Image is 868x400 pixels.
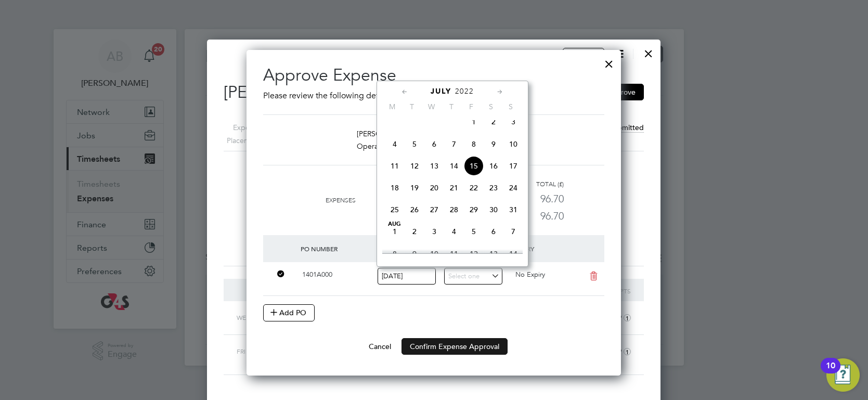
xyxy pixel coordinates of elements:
[263,304,315,321] button: Add PO
[401,338,508,355] button: Confirm Expense Approval
[385,222,405,227] span: Aug
[503,178,523,198] span: 24
[442,102,461,111] span: T
[422,102,442,111] span: W
[385,178,405,198] span: 18
[511,239,578,258] div: Expiry
[444,244,464,264] span: 11
[464,178,484,198] span: 22
[356,190,429,208] div: 96.7
[624,314,631,321] i: 1
[464,244,484,264] span: 12
[464,112,484,132] span: 1
[503,200,523,220] span: 31
[237,347,245,355] span: Fri
[224,82,644,104] h2: [PERSON_NAME] Expense:
[405,222,424,241] span: 2
[357,129,414,138] span: [PERSON_NAME]
[464,222,484,241] span: 5
[444,156,464,176] span: 14
[444,222,464,241] span: 4
[298,239,378,258] div: PO Number
[237,313,251,321] span: Wed
[402,102,422,111] span: T
[378,268,436,285] input: Select one
[385,200,405,220] span: 25
[211,134,270,147] label: Placement ID
[405,244,424,264] span: 9
[405,156,424,176] span: 12
[424,156,444,176] span: 13
[424,200,444,220] span: 27
[484,200,503,220] span: 30
[444,134,464,154] span: 7
[444,200,464,220] span: 28
[424,134,444,154] span: 6
[385,134,405,154] span: 4
[385,222,405,241] span: 1
[484,178,503,198] span: 23
[444,268,502,285] input: Select one
[503,222,523,241] span: 7
[484,222,503,241] span: 6
[503,156,523,176] span: 17
[484,156,503,176] span: 16
[424,222,444,241] span: 3
[405,200,424,220] span: 26
[424,244,444,264] span: 10
[481,102,501,111] span: S
[405,178,424,198] span: 19
[263,89,604,102] p: Please review the following details before approving this expense:
[326,197,356,204] span: Expenses
[356,178,429,190] div: Charge rate (£)
[360,338,399,355] button: Cancel
[464,134,484,154] span: 8
[503,134,523,154] span: 10
[503,112,523,132] span: 3
[385,244,405,264] span: 8
[302,270,332,279] span: 1401A000
[503,244,523,264] span: 14
[455,87,474,96] span: 2022
[826,366,835,379] div: 10
[431,87,451,96] span: July
[826,358,860,392] button: Open Resource Center, 10 new notifications
[624,348,631,355] i: 1
[540,210,564,222] span: 96.70
[211,121,270,134] label: Expense ID
[382,102,402,111] span: M
[515,270,545,279] span: No Expiry
[357,141,452,151] span: Operations Director (Interim)
[405,134,424,154] span: 5
[598,84,644,100] button: Approve
[563,48,604,61] button: Unfollow
[484,112,503,132] span: 2
[263,64,604,86] h2: Approve Expense
[464,200,484,220] span: 29
[484,134,503,154] span: 9
[424,178,444,198] span: 20
[609,123,644,133] span: Submitted
[385,156,405,176] span: 11
[461,102,481,111] span: F
[484,244,503,264] span: 13
[501,102,521,111] span: S
[444,178,464,198] span: 21
[464,156,484,176] span: 15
